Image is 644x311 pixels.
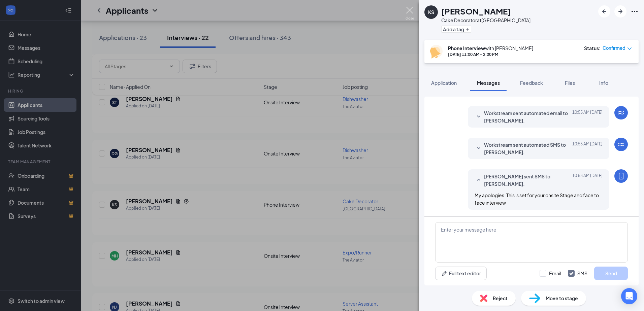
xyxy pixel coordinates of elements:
svg: ArrowLeftNew [600,7,608,15]
span: Files [565,80,575,86]
span: Reject [493,295,508,302]
div: Open Intercom Messenger [621,288,637,304]
svg: Pen [441,270,448,277]
h1: [PERSON_NAME] [441,5,511,17]
div: Cake Decorator at [GEOGRAPHIC_DATA] [441,17,530,24]
div: Status : [584,45,601,51]
button: ArrowLeftNew [598,5,610,18]
svg: MobileSms [617,172,625,180]
span: [DATE] 10:58 AM [572,173,603,187]
span: [DATE] 10:55 AM [572,109,603,124]
span: Feedback [520,80,543,86]
svg: SmallChevronDown [475,144,483,152]
div: KS [428,9,434,15]
span: Confirmed [603,45,625,51]
svg: ArrowRight [616,7,624,15]
svg: Plus [465,27,470,31]
span: My apologies. This is set for your onsite Stage and face to face interview [475,192,599,206]
span: [PERSON_NAME] sent SMS to [PERSON_NAME]. [484,173,572,187]
span: Workstream sent automated SMS to [PERSON_NAME]. [484,141,572,156]
svg: SmallChevronDown [475,113,483,121]
div: with [PERSON_NAME] [448,45,533,51]
button: Full text editorPen [435,267,487,280]
button: Send [594,267,628,280]
span: Application [431,80,457,86]
span: Move to stage [546,295,578,302]
b: Phone Interview [448,45,485,51]
span: Workstream sent automated email to [PERSON_NAME]. [484,109,572,124]
span: Messages [477,80,500,86]
span: [DATE] 10:55 AM [572,141,603,156]
svg: SmallChevronUp [475,176,483,184]
svg: WorkstreamLogo [617,109,625,117]
svg: WorkstreamLogo [617,140,625,148]
button: PlusAdd a tag [441,26,471,33]
svg: Ellipses [631,7,639,15]
div: [DATE] 11:00 AM - 2:00 PM [448,51,533,57]
span: down [627,46,632,51]
button: ArrowRight [614,5,626,18]
span: Info [599,80,608,86]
